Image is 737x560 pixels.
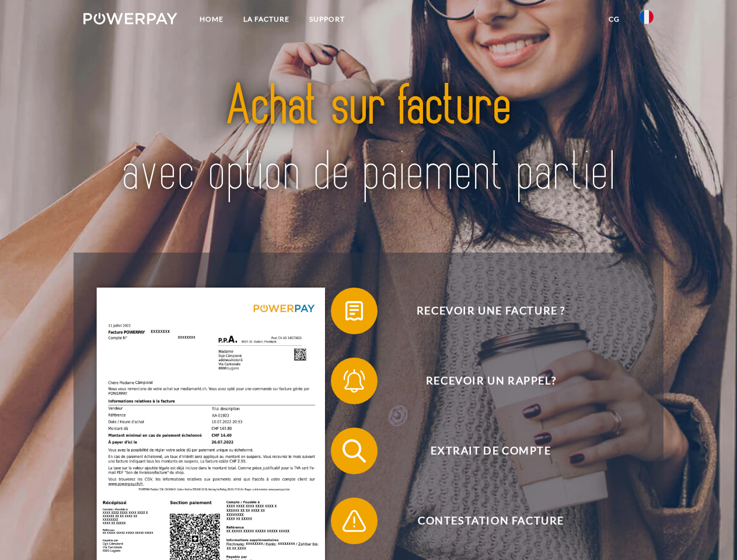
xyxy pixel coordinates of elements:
[348,498,634,544] span: Contestation Facture
[348,358,634,404] span: Recevoir un rappel?
[340,436,369,466] img: qb_search.svg
[348,288,634,334] span: Recevoir une facture ?
[690,513,728,551] iframe: Button to launch messaging window
[599,9,630,30] a: CG
[340,506,369,535] img: qb_warning.svg
[233,9,299,30] a: LA FACTURE
[340,366,369,395] img: qb_bell.svg
[331,498,634,544] button: Contestation Facture
[111,56,626,223] img: title-powerpay_fr.svg
[299,9,355,30] a: Support
[640,10,654,24] img: fr
[348,428,634,474] span: Extrait de compte
[83,13,177,24] img: logo-powerpay-white.svg
[190,9,233,30] a: Home
[340,296,369,325] img: qb_bill.svg
[331,288,634,334] button: Recevoir une facture ?
[331,428,634,474] button: Extrait de compte
[331,358,634,404] button: Recevoir un rappel?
